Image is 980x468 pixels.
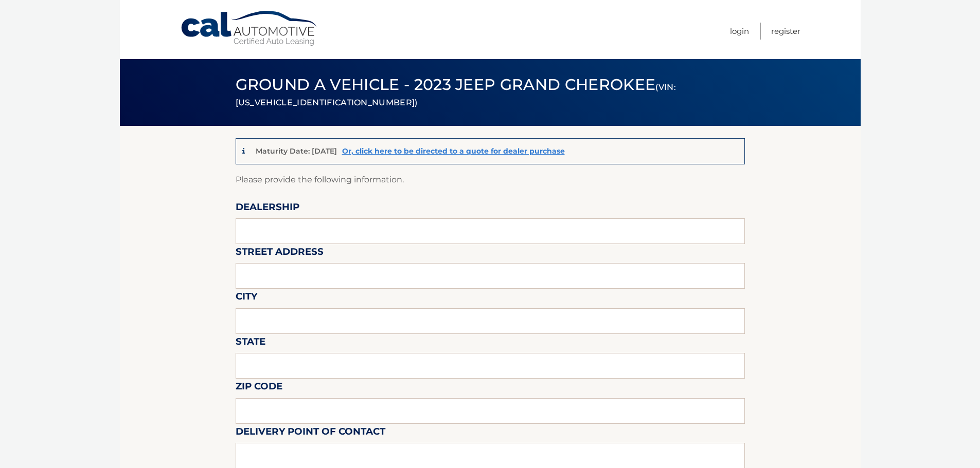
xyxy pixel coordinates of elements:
[236,173,745,187] p: Please provide the following information.
[236,379,282,398] label: Zip Code
[236,334,265,353] label: State
[771,23,800,40] a: Register
[180,10,319,47] a: Cal Automotive
[236,82,676,107] small: (VIN: [US_VEHICLE_IDENTIFICATION_NUMBER])
[236,424,385,443] label: Delivery Point of Contact
[342,146,565,156] a: Or, click here to be directed to a quote for dealer purchase
[236,75,676,109] span: Ground a Vehicle - 2023 Jeep Grand Cherokee
[256,146,337,156] p: Maturity Date: [DATE]
[236,289,257,308] label: City
[236,199,299,218] label: Dealership
[730,23,749,40] a: Login
[236,244,324,263] label: Street Address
